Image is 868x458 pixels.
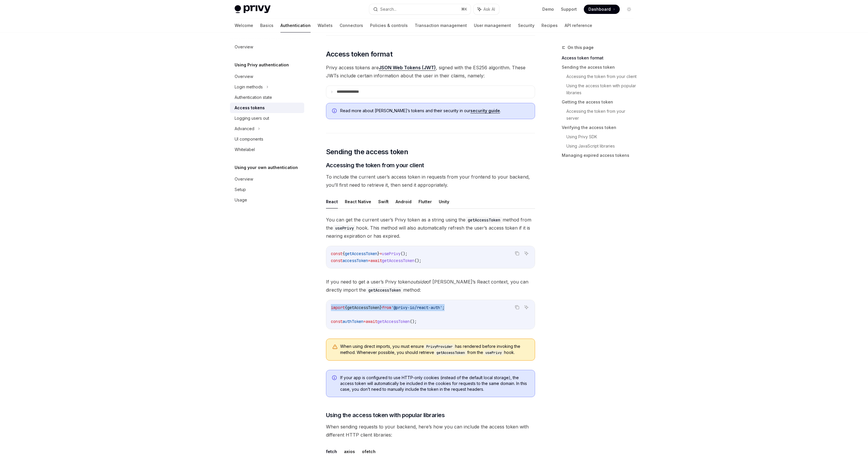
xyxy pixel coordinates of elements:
span: '@privy-io/react-auth' [391,305,442,310]
h5: Using your own authentication [235,164,298,171]
div: Search... [380,6,396,13]
a: Overview [230,174,304,184]
a: Authentication state [230,92,304,103]
span: If your app is configured to use HTTP-only cookies (instead of the default local storage), the ac... [340,375,529,392]
span: To include the current user’s access token in requests from your frontend to your backend, you’ll... [326,173,535,189]
span: ⌘ K [461,7,467,12]
button: Android [396,195,412,208]
div: Authentication state [235,94,272,101]
button: Ask AI [523,303,530,311]
span: When sending requests to your backend, here’s how you can include the access token with different... [326,423,535,439]
a: Sending the access token [562,63,638,72]
img: light logo [235,5,271,13]
a: Authentication [280,19,311,32]
div: Overview [235,43,253,50]
span: } [377,251,380,256]
div: Usage [235,197,247,203]
span: from [382,305,391,310]
div: Advanced [235,125,254,132]
span: (); [410,319,417,324]
span: Sending the access token [326,147,408,157]
code: getAccessToken [366,287,403,293]
div: Overview [235,176,253,183]
a: Overview [230,42,304,52]
a: Managing expired access tokens [562,151,638,160]
code: usePrivy [483,350,504,356]
a: Using the access token with popular libraries [566,81,638,97]
code: usePrivy [333,225,356,231]
span: Dashboard [588,6,611,12]
a: Support [561,6,577,12]
a: Setup [230,184,304,195]
span: You can get the current user’s Privy token as a string using the method from the hook. This metho... [326,216,535,240]
a: Whitelabel [230,144,304,155]
span: await [370,258,382,263]
span: Ask AI [483,6,495,12]
div: Overview [235,73,253,80]
a: User management [474,19,511,32]
button: Unity [439,195,449,208]
button: Ask AI [523,250,530,257]
span: await [366,319,377,324]
span: On this page [568,44,594,51]
a: JSON Web Tokens (JWT) [379,65,436,71]
a: Access token format [562,53,638,63]
a: Getting the access token [562,97,638,107]
a: API reference [565,19,592,32]
span: const [331,319,343,324]
h5: Using Privy authentication [235,61,289,68]
a: Basics [260,19,273,32]
button: Search...⌘K [369,4,471,14]
a: Wallets [318,19,333,32]
svg: Warning [332,344,338,350]
div: Logging users out [235,115,269,122]
a: Dashboard [584,5,620,14]
span: { [345,305,347,310]
span: getAccessToken [345,251,377,256]
a: Connectors [340,19,363,32]
a: Demo [542,6,554,12]
button: Swift [378,195,389,208]
span: const [331,251,343,256]
span: Privy access tokens are , signed with the ES256 algorithm. These JWTs include certain information... [326,63,535,80]
button: Toggle dark mode [624,5,634,14]
button: React Native [345,195,371,208]
a: Transaction management [415,19,467,32]
div: Whitelabel [235,146,255,153]
a: Accessing the token from your client [566,72,638,81]
span: Access token format [326,50,393,59]
div: Access tokens [235,104,265,111]
span: = [380,251,382,256]
span: getAccessToken [377,319,410,324]
span: When using direct imports, you must ensure has rendered before invoking the method. Whenever poss... [340,343,529,356]
span: } [380,305,382,310]
code: getAccessToken [434,350,467,356]
a: security guide [470,108,500,113]
span: (); [414,258,421,263]
span: authToken [343,319,363,324]
a: Verifying the access token [562,123,638,132]
svg: Info [332,108,338,114]
a: Usage [230,195,304,205]
a: Overview [230,71,304,82]
a: Security [518,19,534,32]
em: outside [410,279,426,285]
code: getAccessToken [465,217,503,223]
span: import [331,305,345,310]
span: (); [401,251,407,256]
span: = [368,258,370,263]
code: PrivyProvider [424,344,455,350]
span: const [331,258,343,263]
a: Accessing the token from your server [566,107,638,123]
span: getAccessToken [347,305,380,310]
div: Setup [235,186,246,193]
button: Flutter [418,195,432,208]
button: Copy the contents from the code block [513,250,521,257]
button: Copy the contents from the code block [513,303,521,311]
button: React [326,195,338,208]
span: Read more about [PERSON_NAME]’s tokens and their security in our . [340,108,529,114]
div: Login methods [235,83,263,90]
a: Using Privy SDK [566,132,638,141]
span: { [343,251,345,256]
span: = [363,319,366,324]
